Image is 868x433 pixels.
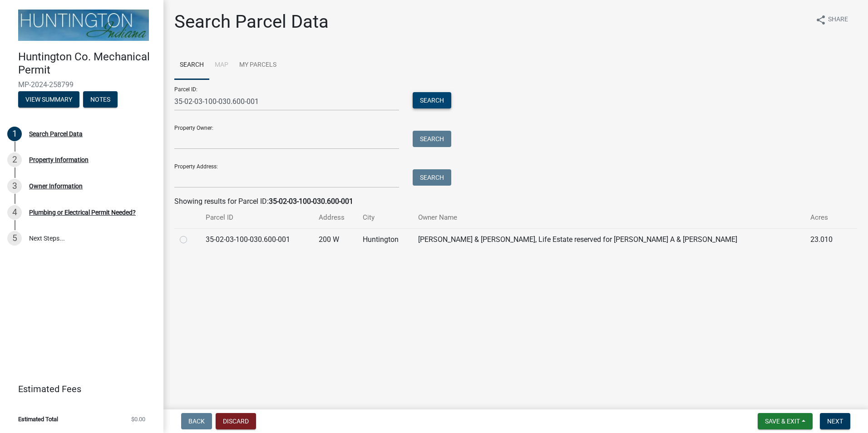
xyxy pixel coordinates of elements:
[7,179,22,193] div: 3
[357,228,413,251] td: Huntington
[413,169,451,186] button: Search
[174,196,857,207] div: Showing results for Parcel ID:
[413,207,805,228] th: Owner Name
[18,416,58,422] span: Estimated Total
[29,209,136,216] div: Plumbing or Electrical Permit Needed?
[174,51,209,80] a: Search
[820,413,850,429] button: Next
[7,153,22,167] div: 2
[413,92,451,108] button: Search
[828,15,848,25] span: Share
[357,207,413,228] th: City
[200,228,313,251] td: 35-02-03-100-030.600-001
[29,183,83,189] div: Owner Information
[18,91,79,108] button: View Summary
[269,197,353,206] strong: 35-02-03-100-030.600-001
[200,207,313,228] th: Parcel ID
[758,413,813,429] button: Save & Exit
[313,207,357,228] th: Address
[188,418,205,425] span: Back
[827,418,843,425] span: Next
[174,11,329,33] h1: Search Parcel Data
[216,413,256,429] button: Discard
[18,80,145,89] span: MP-2024-258799
[18,10,149,41] img: Huntington County, Indiana
[805,207,844,228] th: Acres
[131,416,145,422] span: $0.00
[805,228,844,251] td: 23.010
[313,228,357,251] td: 200 W
[765,418,800,425] span: Save & Exit
[413,131,451,147] button: Search
[7,231,22,246] div: 5
[29,131,83,137] div: Search Parcel Data
[234,51,282,80] a: My Parcels
[815,15,826,25] i: share
[413,228,805,251] td: [PERSON_NAME] & [PERSON_NAME], Life Estate reserved for [PERSON_NAME] A & [PERSON_NAME]
[7,380,149,398] a: Estimated Fees
[181,413,212,429] button: Back
[83,91,118,108] button: Notes
[18,96,79,103] wm-modal-confirm: Summary
[83,96,118,103] wm-modal-confirm: Notes
[7,127,22,141] div: 1
[18,50,156,77] h4: Huntington Co. Mechanical Permit
[29,157,89,163] div: Property Information
[808,11,855,29] button: shareShare
[7,205,22,220] div: 4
